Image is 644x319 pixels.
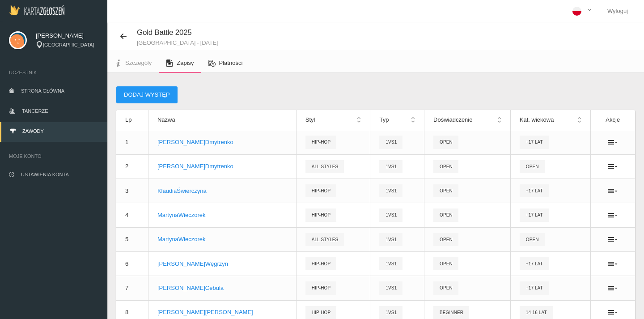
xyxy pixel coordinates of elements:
[305,257,336,270] span: Hip-hop
[305,233,344,246] span: All styles
[116,252,148,276] td: 6
[370,110,424,130] th: Typ
[9,31,27,49] img: svg
[201,53,250,73] a: Płatności
[157,235,287,244] p: Martyna Wieczorek
[433,136,458,149] span: Open
[379,160,402,173] span: 1vs1
[379,281,402,294] span: 1vs1
[379,208,402,221] span: 1vs1
[36,41,98,49] div: [GEOGRAPHIC_DATA]
[157,187,287,196] p: Klaudia Świerczyna
[305,160,344,173] span: All styles
[296,110,370,130] th: Styl
[520,257,549,270] span: +17 lat
[159,53,201,73] a: Zapisy
[116,110,148,130] th: Lp
[520,208,549,221] span: +17 lat
[116,179,148,203] td: 3
[433,208,458,221] span: Open
[157,308,287,317] p: [PERSON_NAME] [PERSON_NAME]
[520,306,553,319] span: 14-16 lat
[433,160,458,173] span: Open
[116,276,148,300] td: 7
[305,184,336,197] span: Hip-hop
[9,152,98,161] span: Moje konto
[379,257,402,270] span: 1vs1
[36,31,98,40] span: [PERSON_NAME]
[9,5,64,15] img: Logo
[510,110,590,130] th: Kat. wiekowa
[157,138,287,147] p: [PERSON_NAME] Dmytrenko
[107,53,159,73] a: Szczegóły
[379,136,402,149] span: 1vs1
[21,172,69,177] span: Ustawienia konta
[433,184,458,197] span: Open
[116,130,148,154] td: 1
[116,227,148,251] td: 5
[305,306,336,319] span: Hip-hop
[22,128,44,134] span: Zawody
[9,68,98,77] span: Uczestnik
[520,281,549,294] span: +17 lat
[379,233,402,246] span: 1vs1
[116,86,178,103] button: Dodaj występ
[157,284,287,293] p: [PERSON_NAME] Cebula
[116,203,148,227] td: 4
[433,281,458,294] span: Open
[137,28,192,37] span: Gold Battle 2025
[148,110,296,130] th: Nazwa
[157,162,287,171] p: [PERSON_NAME] Dmytrenko
[520,233,545,246] span: OPEN
[433,257,458,270] span: Open
[177,60,194,66] span: Zapisy
[433,306,469,319] span: Beginner
[116,154,148,179] td: 2
[157,259,287,268] p: [PERSON_NAME] Węgrzyn
[379,184,402,197] span: 1vs1
[520,184,549,197] span: +17 lat
[433,233,458,246] span: Open
[305,208,336,221] span: Hip-hop
[305,136,336,149] span: Hip-hop
[137,40,218,46] small: [GEOGRAPHIC_DATA] - [DATE]
[305,281,336,294] span: Hip-hop
[520,136,549,149] span: +17 lat
[22,108,48,114] span: Tancerze
[157,211,287,220] p: Martyna Wieczorek
[21,88,64,94] span: Strona główna
[520,160,545,173] span: OPEN
[219,60,243,66] span: Płatności
[125,60,152,66] span: Szczegóły
[424,110,511,130] th: Doświadczenie
[379,306,402,319] span: 1vs1
[590,110,635,130] th: Akcje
